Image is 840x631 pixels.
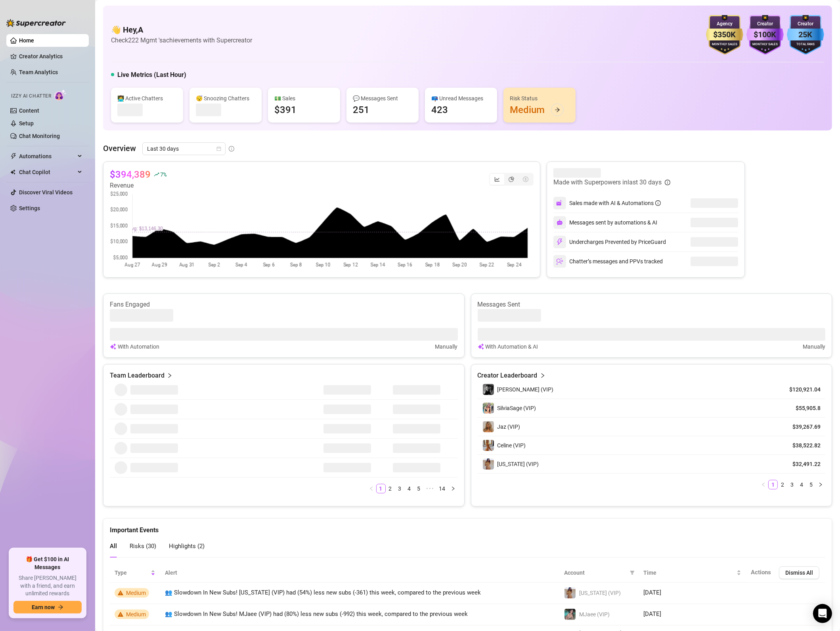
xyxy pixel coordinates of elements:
div: 💬 Messages Sent [353,94,412,103]
span: info-circle [665,180,670,185]
span: Automations [19,150,75,163]
span: arrow-right [58,604,63,610]
li: Next 5 Pages [424,484,436,493]
li: 2 [778,480,787,489]
a: Discover Viral Videos [19,189,73,196]
img: gold-badge-CigiZidd.svg [706,15,743,55]
li: 1 [376,484,386,493]
div: 😴 Snoozing Chatters [196,94,255,103]
div: 251 [353,104,369,116]
div: Messages sent by automations & AI [553,216,657,229]
span: [PERSON_NAME] (VIP) [497,386,554,393]
div: Total Fans [787,42,824,47]
a: 1 [769,480,777,489]
span: right [540,371,545,380]
img: svg%3e [478,342,484,351]
span: [DATE] [643,589,661,596]
th: Alert [160,563,559,583]
span: 🎁 Get $100 in AI Messages [13,556,82,571]
div: Chatter’s messages and PPVs tracked [553,255,663,268]
a: 4 [405,484,414,493]
span: pie-chart [509,176,514,182]
span: Type [115,568,149,577]
img: Celine (VIP) [483,440,494,451]
img: svg%3e [557,219,563,226]
article: Revenue [110,181,166,190]
li: 4 [797,480,806,489]
div: 📪 Unread Messages [431,94,491,103]
img: blue-badge-DgoSNQY1.svg [787,15,824,55]
article: Creator Leaderboard [478,371,538,380]
span: arrow-right [555,107,560,113]
span: 👥 Slowdown In New Subs! MJaee (VIP) had (80%) less new subs (-992) this week, compared to the pre... [165,610,468,618]
span: Highlights ( 2 ) [169,543,205,550]
span: Time [643,568,735,577]
span: Risks ( 30 ) [130,543,156,550]
li: Next Page [816,480,825,489]
article: $38,522.82 [785,441,821,449]
div: Monthly Sales [706,42,743,47]
span: filter [630,570,635,575]
img: Kennedy (VIP) [483,384,494,395]
span: ••• [424,484,436,493]
li: 3 [395,484,405,493]
span: line-chart [494,176,500,182]
li: Previous Page [367,484,376,493]
span: MJaee (VIP) [579,611,610,618]
span: warning [118,612,123,617]
div: $100K [746,29,784,41]
span: left [369,486,374,491]
span: Jaz (VIP) [497,424,520,430]
a: 14 [437,484,448,493]
article: Overview [103,142,136,154]
a: 1 [377,484,385,493]
a: 2 [386,484,395,493]
button: left [759,480,768,489]
div: 👩‍💻 Active Chatters [117,94,177,103]
div: Creator [787,20,824,28]
li: 5 [414,484,424,493]
span: info-circle [229,146,234,152]
span: left [761,482,766,487]
span: Dismiss All [785,570,813,576]
img: Georgia (VIP) [564,587,576,598]
span: warning [118,590,123,596]
a: 5 [415,484,423,493]
span: [US_STATE] (VIP) [579,590,621,596]
li: 3 [787,480,797,489]
div: Risk Status [510,94,569,103]
div: segmented control [489,173,534,186]
li: 5 [806,480,816,489]
article: Messages Sent [478,300,826,309]
span: Medium [126,611,146,618]
span: 7 % [160,171,166,178]
a: Creator Analytics [19,50,82,63]
a: Setup [19,120,34,127]
span: right [818,482,823,487]
span: right [167,371,172,380]
article: $120,921.04 [785,386,821,393]
img: svg%3e [556,238,563,245]
img: SilviaSage (VIP) [483,403,494,414]
span: Account [564,568,627,577]
div: Agency [706,20,743,28]
span: calendar [216,146,221,151]
article: $39,267.69 [785,423,821,431]
span: Chat Copilot [19,166,75,178]
article: $394,389 [110,168,151,181]
li: 1 [768,480,778,489]
button: Earn nowarrow-right [13,601,82,614]
span: Actions [751,569,771,576]
article: $55,905.8 [785,404,821,412]
span: right [451,486,455,491]
span: Medium [126,590,146,596]
div: Creator [746,20,784,28]
a: Team Analytics [19,69,58,75]
span: Izzy AI Chatter [11,92,51,100]
h5: Live Metrics (Last Hour) [117,70,186,80]
span: Celine (VIP) [497,442,526,449]
span: 👥 Slowdown In New Subs! [US_STATE] (VIP) had (54%) less new subs (-361) this week, compared to th... [165,589,481,596]
img: Jaz (VIP) [483,421,494,432]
